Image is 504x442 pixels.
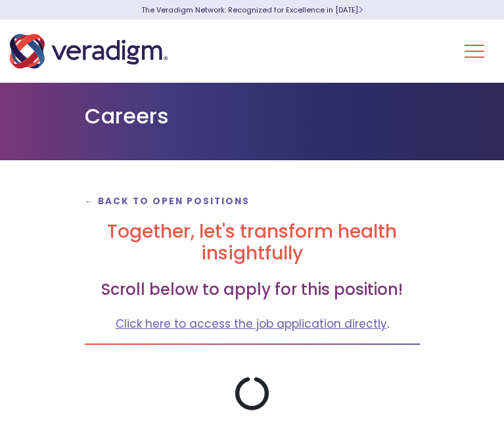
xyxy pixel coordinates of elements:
p: . [85,315,420,333]
a: Click here to access the job application directly [116,316,387,332]
button: Toggle Navigation Menu [465,34,484,68]
a: ← Back to Open Positions [85,195,250,208]
h3: Scroll below to apply for this position! [85,280,420,299]
img: Veradigm logo [10,30,168,73]
h1: Careers [85,104,420,129]
h2: Together, let's transform health insightfully [85,221,420,265]
a: The Veradigm Network: Recognized for Excellence in [DATE]Learn More [141,5,363,15]
span: Learn More [358,5,363,15]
